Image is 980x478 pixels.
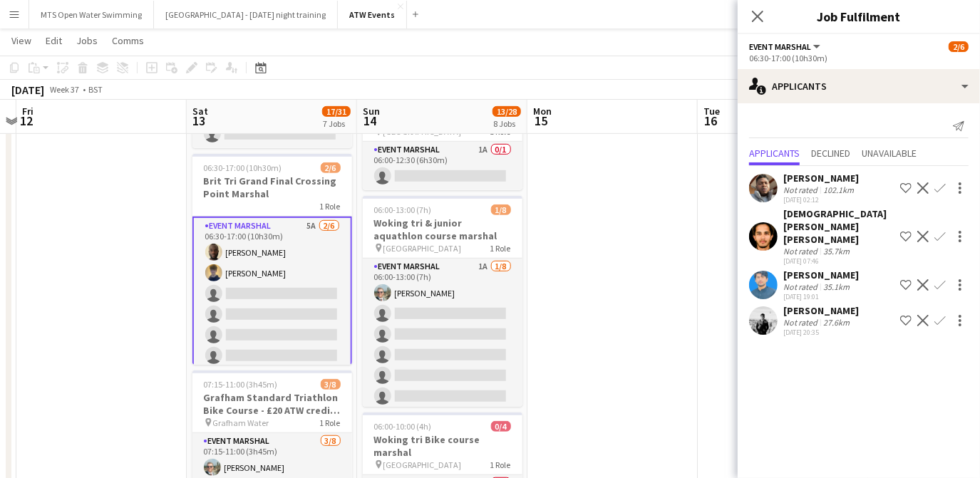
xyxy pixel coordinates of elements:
[88,84,103,95] div: BST
[783,246,820,256] div: Not rated
[783,328,859,337] div: [DATE] 20:35
[738,7,980,26] h3: Job Fulfilment
[374,421,432,432] span: 06:00-10:00 (4h)
[820,185,857,195] div: 102.1km
[71,31,103,50] a: Jobs
[493,118,520,129] div: 8 Jobs
[374,204,432,215] span: 06:00-13:00 (7h)
[363,105,380,118] span: Sun
[820,281,852,292] div: 35.1km
[20,113,33,129] span: 12
[112,34,144,47] span: Comms
[749,148,800,158] span: Applicants
[862,148,917,158] span: Unavailable
[323,118,350,129] div: 7 Jobs
[192,105,208,118] span: Sat
[783,317,820,328] div: Not rated
[949,41,969,52] span: 2/6
[363,433,522,459] h3: Woking tri Bike course marshal
[320,417,341,428] span: 1 Role
[40,31,68,50] a: Edit
[361,113,380,129] span: 14
[363,142,522,190] app-card-role: Event Marshal1A0/106:00-12:30 (6h30m)
[783,281,820,292] div: Not rated
[192,175,352,200] h3: Brit Tri Grand Final Crossing Point Marshal
[783,172,859,185] div: [PERSON_NAME]
[491,204,511,215] span: 1/8
[490,459,511,470] span: 1 Role
[363,79,522,190] app-job-card: 06:00-12:30 (6h30m)0/1Woking tri & junior aquathlon - swim start marshal [GEOGRAPHIC_DATA]1 RoleE...
[192,391,352,417] h3: Grafham Standard Triathlon Bike Course - £20 ATW credits per hour
[11,34,31,47] span: View
[783,207,894,246] div: [DEMOGRAPHIC_DATA][PERSON_NAME] [PERSON_NAME]
[491,421,511,432] span: 0/4
[192,217,352,371] app-card-role: Event Marshal5A2/606:30-17:00 (10h30m)[PERSON_NAME][PERSON_NAME]
[749,41,822,52] button: Event Marshal
[811,148,850,158] span: Declined
[783,195,859,204] div: [DATE] 02:12
[154,1,338,28] button: [GEOGRAPHIC_DATA] - [DATE] night training
[106,31,150,50] a: Comms
[703,105,720,118] span: Tue
[29,1,154,28] button: MTS Open Water Swimming
[531,113,552,129] span: 15
[6,31,37,50] a: View
[338,1,407,28] button: ATW Events
[11,83,44,97] div: [DATE]
[204,379,278,390] span: 07:15-11:00 (3h45m)
[321,162,341,173] span: 2/6
[820,246,852,256] div: 35.7km
[783,292,859,301] div: [DATE] 19:01
[322,106,351,117] span: 17/31
[783,256,894,266] div: [DATE] 07:46
[47,84,83,95] span: Week 37
[321,379,341,390] span: 3/8
[701,113,720,129] span: 16
[204,162,282,173] span: 06:30-17:00 (10h30m)
[213,417,269,428] span: Grafham Water
[749,53,969,63] div: 06:30-17:00 (10h30m)
[820,317,852,328] div: 27.6km
[363,196,522,407] app-job-card: 06:00-13:00 (7h)1/8Woking tri & junior aquathlon course marshal [GEOGRAPHIC_DATA]1 RoleEvent Mars...
[533,105,552,118] span: Mon
[190,113,208,129] span: 13
[738,69,980,103] div: Applicants
[320,201,341,212] span: 1 Role
[383,459,462,470] span: [GEOGRAPHIC_DATA]
[749,41,811,52] span: Event Marshal
[22,105,33,118] span: Fri
[192,154,352,365] app-job-card: 06:30-17:00 (10h30m)2/6Brit Tri Grand Final Crossing Point Marshal1 RoleEvent Marshal5A2/606:30-1...
[363,217,522,242] h3: Woking tri & junior aquathlon course marshal
[46,34,62,47] span: Edit
[492,106,521,117] span: 13/28
[783,185,820,195] div: Not rated
[383,243,462,254] span: [GEOGRAPHIC_DATA]
[76,34,98,47] span: Jobs
[490,243,511,254] span: 1 Role
[783,304,859,317] div: [PERSON_NAME]
[783,269,859,281] div: [PERSON_NAME]
[363,259,522,452] app-card-role: Event Marshal1A1/806:00-13:00 (7h)[PERSON_NAME]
